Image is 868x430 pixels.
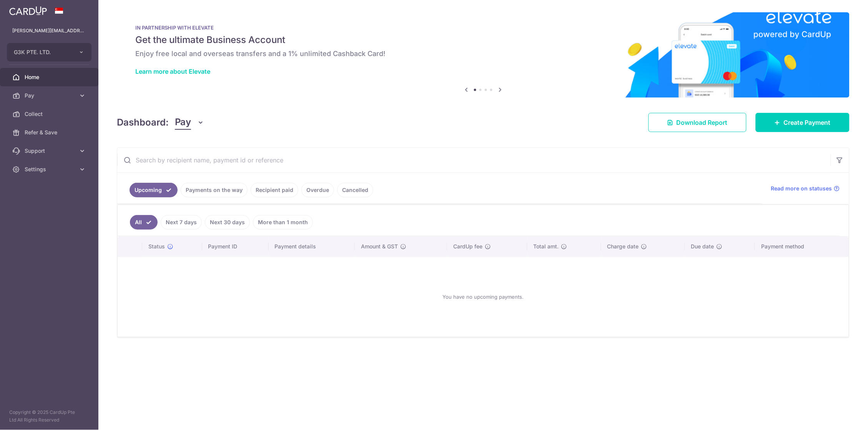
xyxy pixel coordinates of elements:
div: You have no upcoming payments. [127,263,840,331]
p: IN PARTNERSHIP WITH ELEVATE [135,25,831,31]
span: CardUp fee [453,243,482,250]
a: Next 7 days [161,215,202,230]
a: Upcoming [130,183,178,197]
p: [PERSON_NAME][EMAIL_ADDRESS][DOMAIN_NAME] [12,27,86,35]
a: More than 1 month [253,215,313,230]
span: Due date [691,243,714,250]
a: Read more on statuses [771,185,840,192]
span: Total amt. [534,243,559,250]
span: Download Report [677,118,728,127]
a: Cancelled [337,183,373,197]
h5: Get the ultimate Business Account [135,34,831,46]
span: Status [148,243,165,250]
span: Pay [25,92,75,99]
span: Home [25,73,75,81]
span: Settings [25,165,75,173]
a: Recipient paid [251,183,298,197]
a: Learn more about Elevate [135,68,210,75]
span: Refer & Save [25,129,75,136]
a: Payments on the way [181,183,248,197]
input: Search by recipient name, payment id or reference [117,148,831,172]
h4: Dashboard: [117,116,169,129]
img: Renovation banner [117,12,850,98]
th: Payment details [269,237,355,256]
span: Support [25,147,75,155]
span: Collect [25,110,75,118]
th: Payment method [755,237,849,256]
a: Download Report [649,113,747,132]
span: Charge date [607,243,639,250]
a: Create Payment [756,113,850,132]
button: Pay [175,115,205,130]
span: Read more on statuses [771,185,832,192]
span: Help [18,5,34,12]
span: Amount & GST [361,243,398,250]
a: Overdue [301,183,334,197]
span: Create Payment [784,118,831,127]
h6: Enjoy free local and overseas transfers and a 1% unlimited Cashback Card! [135,49,831,58]
th: Payment ID [202,237,269,256]
a: All [130,215,158,230]
a: Next 30 days [205,215,250,230]
span: G3K PTE. LTD. [14,48,71,56]
span: Pay [175,115,191,130]
img: CardUp [9,6,47,15]
button: G3K PTE. LTD. [7,43,91,61]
